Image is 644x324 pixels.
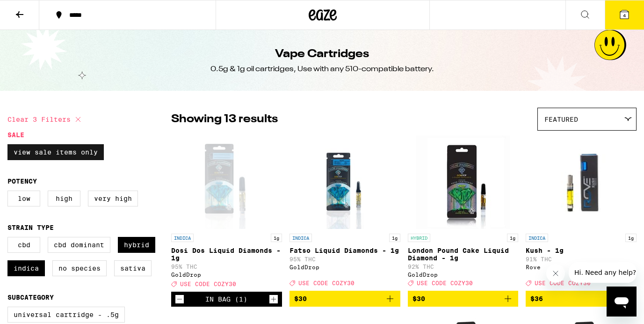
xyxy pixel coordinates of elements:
label: High [48,191,80,206]
p: HYBRID [408,234,430,242]
button: Add to bag [526,291,637,307]
span: 4 [623,13,626,18]
div: GoldDrop [171,272,282,278]
label: CBD Dominant [48,237,110,253]
p: 1g [389,234,400,242]
label: No Species [52,260,107,276]
a: Open page for Fatso Liquid Diamonds - 1g from GoldDrop [289,135,400,291]
p: INDICA [526,234,548,242]
p: 95% THC [289,256,400,262]
label: Universal Cartridge - .5g [7,307,125,323]
a: Open page for Kush - 1g from Rove [526,135,637,291]
p: Fatso Liquid Diamonds - 1g [289,247,400,254]
iframe: Close message [546,264,565,283]
div: GoldDrop [289,264,400,270]
button: Clear 3 filters [7,108,84,131]
span: USE CODE COZY30 [417,280,473,286]
div: Rove [526,264,637,270]
p: 95% THC [171,264,282,270]
iframe: Message from company [569,262,637,283]
button: Increment [269,295,278,304]
label: Sativa [114,260,152,276]
p: Dosi Dos Liquid Diamonds - 1g [171,247,282,262]
p: 92% THC [408,264,519,270]
span: USE CODE COZY30 [535,280,591,286]
label: Indica [7,260,45,276]
div: In Bag (1) [205,295,247,303]
label: Very High [88,191,138,206]
label: View Sale Items Only [7,144,104,160]
button: Decrement [175,295,184,304]
span: Featured [544,116,578,123]
span: USE CODE COZY30 [298,280,355,286]
a: Open page for London Pound Cake Liquid Diamond - 1g from GoldDrop [408,135,519,291]
span: $30 [294,295,307,302]
p: 91% THC [526,256,637,262]
h1: Vape Cartridges [275,46,369,62]
p: London Pound Cake Liquid Diamond - 1g [408,247,519,262]
p: 1g [625,234,637,242]
p: Kush - 1g [526,247,637,254]
p: INDICA [289,234,312,242]
iframe: Button to launch messaging window [607,287,637,317]
p: INDICA [171,234,194,242]
button: 4 [605,0,644,29]
p: Showing 13 results [171,111,278,127]
p: 1g [271,234,282,242]
button: Add to bag [289,291,400,307]
legend: Sale [7,131,24,139]
p: 1g [507,234,518,242]
div: 0.5g & 1g oil cartridges, Use with any 510-compatible battery. [210,64,434,74]
a: Open page for Dosi Dos Liquid Diamonds - 1g from GoldDrop [171,135,282,292]
label: Hybrid [118,237,155,253]
legend: Potency [7,177,37,185]
div: GoldDrop [408,272,519,278]
img: Rove - Kush - 1g [526,135,637,229]
label: CBD [7,237,40,253]
button: Add to bag [408,291,519,307]
span: $30 [412,295,425,302]
img: GoldDrop - London Pound Cake Liquid Diamond - 1g [416,135,510,229]
span: $36 [530,295,543,302]
legend: Subcategory [7,294,54,301]
label: Low [7,191,40,206]
legend: Strain Type [7,224,54,231]
img: GoldDrop - Fatso Liquid Diamonds - 1g [307,135,382,229]
span: USE CODE COZY30 [180,281,236,287]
